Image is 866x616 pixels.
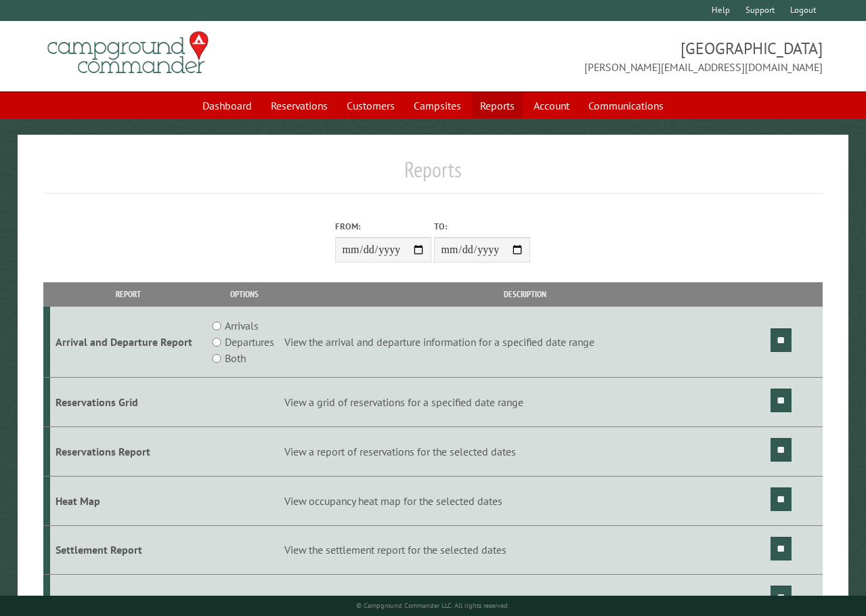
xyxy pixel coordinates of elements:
a: Dashboard [194,93,260,118]
td: Arrival and Departure Report [50,307,207,378]
h1: Reports [43,156,823,194]
a: Customers [339,93,403,118]
th: Report [50,282,207,306]
img: Campground Commander [43,26,213,79]
th: Description [282,282,768,306]
label: Departures [225,334,274,350]
label: Both [225,350,246,366]
a: Communications [580,93,672,118]
td: Reservations Report [50,426,207,476]
label: From: [335,220,431,233]
a: Campsites [406,93,469,118]
a: Reports [472,93,523,118]
a: Reservations [263,93,336,118]
label: To: [434,220,530,233]
td: View a report of reservations for the selected dates [282,426,768,476]
td: View occupancy heat map for the selected dates [282,476,768,525]
td: View the arrival and departure information for a specified date range [282,307,768,378]
label: Arrivals [225,317,259,334]
small: © Campground Commander LLC. All rights reserved. [356,601,509,610]
a: Account [525,93,578,118]
td: Reservations Grid [50,378,207,427]
td: Settlement Report [50,525,207,575]
td: View the settlement report for the selected dates [282,525,768,575]
span: [GEOGRAPHIC_DATA] [PERSON_NAME][EMAIL_ADDRESS][DOMAIN_NAME] [433,37,823,75]
td: Heat Map [50,476,207,525]
th: Options [207,282,282,306]
td: View a grid of reservations for a specified date range [282,378,768,427]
